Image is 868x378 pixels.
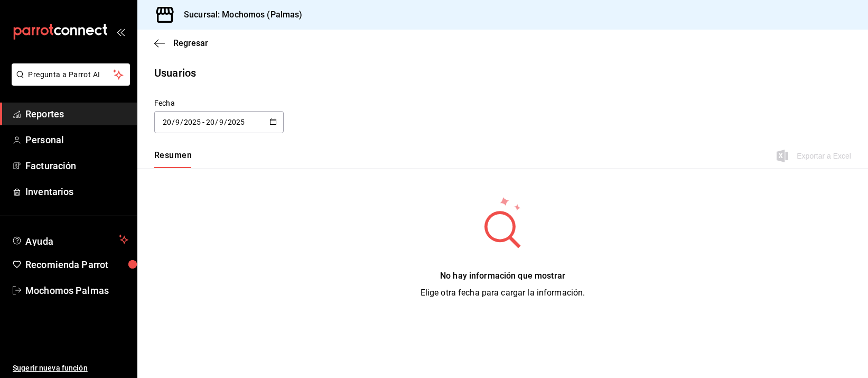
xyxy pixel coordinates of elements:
[12,63,130,86] button: Pregunta a Parrot AI
[173,38,208,48] span: Regresar
[29,69,114,80] span: Pregunta a Parrot AI
[25,185,128,199] span: Inventarios
[206,118,215,126] input: Day
[25,283,128,298] span: Mochomos Palmas
[25,133,128,147] span: Personal
[202,118,204,126] span: -
[215,118,218,126] span: /
[175,118,180,126] input: Month
[172,118,175,126] span: /
[154,38,208,48] button: Regresar
[183,118,201,126] input: Year
[219,118,224,126] input: Month
[180,118,183,126] span: /
[7,77,130,88] a: Pregunta a Parrot AI
[116,27,125,36] button: open_drawer_menu
[421,270,585,282] div: No hay información que mostrar
[175,8,303,21] h3: Sucursal: Mochomos (Palmas)
[227,118,245,126] input: Year
[25,233,115,246] span: Ayuda
[154,65,196,81] div: Usuarios
[13,363,128,374] span: Sugerir nueva función
[421,288,585,298] span: Elige otra fecha para cargar la información.
[162,118,172,126] input: Day
[25,107,128,121] span: Reportes
[25,257,128,272] span: Recomienda Parrot
[154,150,192,168] div: navigation tabs
[154,98,284,109] div: Fecha
[154,150,192,168] button: Resumen
[224,118,227,126] span: /
[25,159,128,173] span: Facturación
